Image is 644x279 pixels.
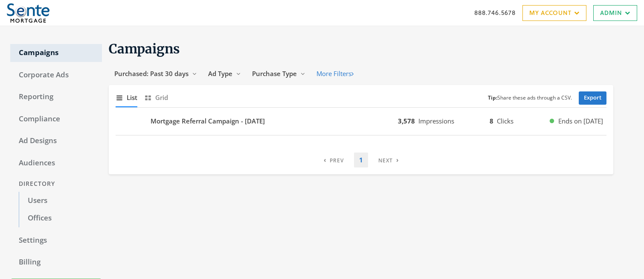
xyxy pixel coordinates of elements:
button: Purchase Type [247,66,311,82]
button: Grid [144,88,168,107]
span: Purchased: Past 30 days [114,69,189,78]
button: More Filters [311,66,359,82]
span: Purchase Type [252,69,297,78]
b: 3,578 [398,117,415,125]
a: Ad Designs [10,132,102,150]
span: List [127,93,137,103]
a: Compliance [10,110,102,128]
a: Offices [19,209,102,227]
button: Purchased: Past 30 days [109,66,203,82]
a: Admin [593,5,637,21]
button: List [116,88,137,107]
b: Mortgage Referral Campaign - [DATE] [151,116,265,126]
a: Billing [10,253,102,271]
a: 888.746.5678 [474,8,516,17]
small: Share these ads through a CSV. [488,94,572,102]
span: Impressions [418,117,454,125]
a: Settings [10,232,102,250]
nav: pagination [319,153,404,167]
span: Campaigns [109,41,180,57]
a: Campaigns [10,44,102,62]
span: Ends on [DATE] [558,116,603,126]
b: Tip: [488,94,497,101]
a: Reporting [10,88,102,106]
button: Ad Type [203,66,247,82]
a: Corporate Ads [10,66,102,84]
a: 1 [354,153,368,167]
span: Clicks [497,117,513,125]
span: Grid [155,93,168,103]
a: My Account [522,5,586,21]
b: 8 [490,117,493,125]
button: Mortgage Referral Campaign - [DATE]3,578Impressions8ClicksEnds on [DATE] [116,111,606,132]
img: Adwerx [7,3,49,23]
div: Directory [10,176,102,192]
span: Ad Type [208,69,232,78]
a: Export [579,91,606,105]
a: Users [19,192,102,210]
a: Audiences [10,154,102,172]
